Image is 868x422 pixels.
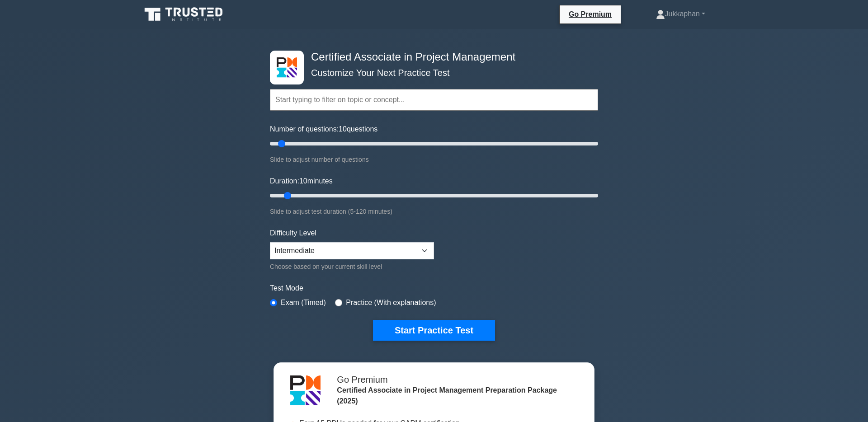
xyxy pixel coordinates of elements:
div: Slide to adjust number of questions [270,154,598,165]
div: Slide to adjust test duration (5-120 minutes) [270,206,598,217]
label: Test Mode [270,283,598,294]
input: Start typing to filter on topic or concept... [270,89,598,111]
label: Difficulty Level [270,228,316,239]
h4: Certified Associate in Project Management [307,51,554,64]
span: 10 [339,125,347,133]
label: Number of questions: questions [270,124,377,135]
div: Choose based on your current skill level [270,261,434,272]
a: Jukkaphan [634,5,727,23]
label: Exam (Timed) [281,297,326,308]
span: 10 [299,177,307,185]
label: Duration: minutes [270,176,333,187]
button: Start Practice Test [373,320,495,341]
label: Practice (With explanations) [346,297,436,308]
a: Go Premium [563,9,617,20]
